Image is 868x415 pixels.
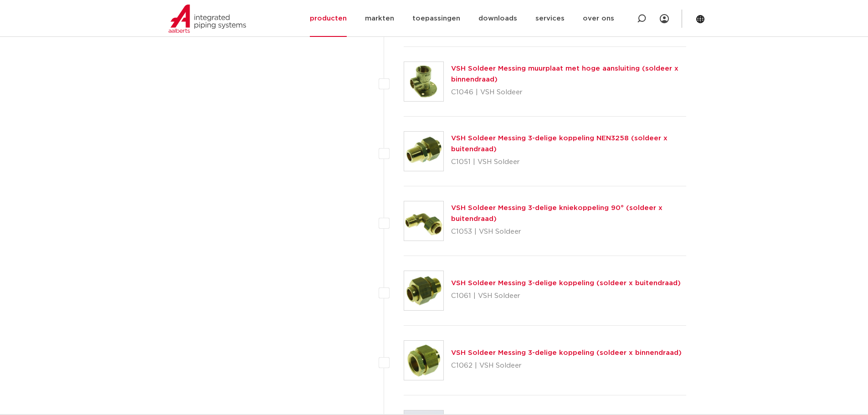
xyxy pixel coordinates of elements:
a: VSH Soldeer Messing muurplaat met hoge aansluiting (soldeer x binnendraad) [451,65,678,83]
p: C1062 | VSH Soldeer [451,359,682,373]
a: VSH Soldeer Messing 3-delige kniekoppeling 90° (soldeer x buitendraad) [451,205,663,222]
p: C1051 | VSH Soldeer [451,155,687,169]
img: Thumbnail for VSH Soldeer Messing 3-delige koppeling (soldeer x binnendraad) [404,341,443,380]
p: C1046 | VSH Soldeer [451,85,687,100]
a: VSH Soldeer Messing 3-delige koppeling (soldeer x binnendraad) [451,349,682,356]
img: Thumbnail for VSH Soldeer Messing 3-delige koppeling NEN3258 (soldeer x buitendraad) [404,132,443,171]
a: VSH Soldeer Messing 3-delige koppeling NEN3258 (soldeer x buitendraad) [451,135,668,153]
img: Thumbnail for VSH Soldeer Messing 3-delige koppeling (soldeer x buitendraad) [404,271,443,310]
p: C1053 | VSH Soldeer [451,225,687,239]
a: VSH Soldeer Messing 3-delige koppeling (soldeer x buitendraad) [451,280,681,287]
p: C1061 | VSH Soldeer [451,289,681,303]
img: Thumbnail for VSH Soldeer Messing muurplaat met hoge aansluiting (soldeer x binnendraad) [404,62,443,101]
img: Thumbnail for VSH Soldeer Messing 3-delige kniekoppeling 90° (soldeer x buitendraad) [404,201,443,241]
